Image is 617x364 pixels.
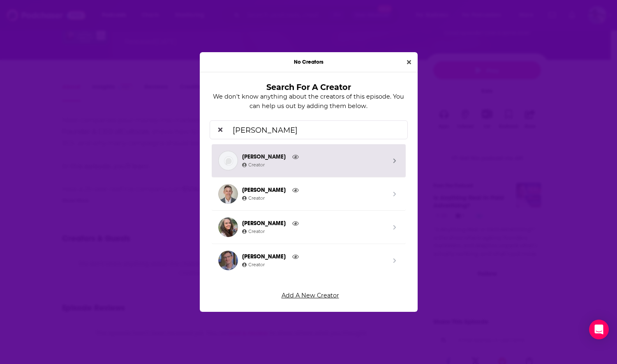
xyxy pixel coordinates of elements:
[218,251,238,270] img: Kwindla Kramer
[218,184,238,204] img: David Kramer
[223,82,395,92] h3: Search For A Creator
[218,217,238,237] img: Tessa Kramer
[242,162,265,168] span: Creator
[242,228,265,234] span: Creator
[200,52,418,72] div: No Creators
[242,152,386,161] span: [PERSON_NAME]
[242,219,386,228] span: [PERSON_NAME]
[242,262,265,267] span: Creator
[210,92,408,111] p: We don't know anything about the creators of this episode. You can help us out by adding them below.
[213,288,408,302] a: Add A New Creator
[210,120,408,283] div: Search by entity type
[404,58,414,67] button: Close
[242,186,386,195] span: [PERSON_NAME]
[589,320,609,339] div: Open Intercom Messenger
[229,121,400,139] input: Search for a creator to add...
[242,252,386,261] span: [PERSON_NAME]
[218,151,238,170] img: Jason Kramer
[242,195,265,201] span: Creator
